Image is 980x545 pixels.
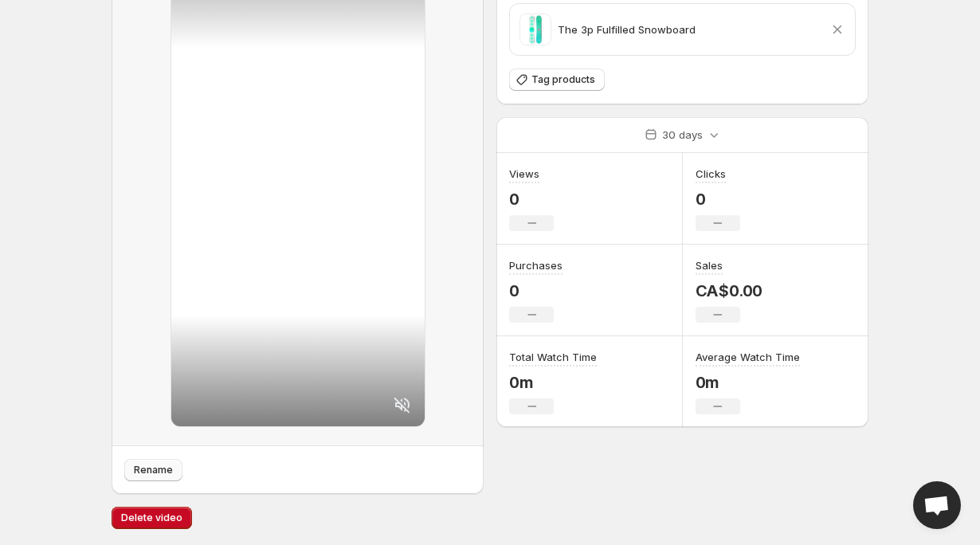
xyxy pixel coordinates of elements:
h3: Total Watch Time [509,349,597,365]
p: 30 days [662,127,703,143]
img: Black choker necklace [519,14,551,45]
span: Delete video [121,512,182,524]
span: Rename [134,464,173,476]
p: The 3p Fulfilled Snowboard [558,22,696,37]
h3: Sales [696,257,723,273]
p: 0 [696,190,740,209]
p: 0 [509,190,554,209]
h3: Views [509,166,539,182]
h3: Purchases [509,257,563,273]
p: CA$0.00 [696,281,763,300]
p: 0m [696,373,800,392]
p: 0m [509,373,597,392]
h3: Clicks [696,166,726,182]
div: Open chat [913,481,961,529]
span: Tag products [531,73,595,86]
button: Rename [124,459,182,481]
button: Delete video [112,507,192,529]
h3: Average Watch Time [696,349,800,365]
button: Tag products [509,69,605,91]
p: 0 [509,281,563,300]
